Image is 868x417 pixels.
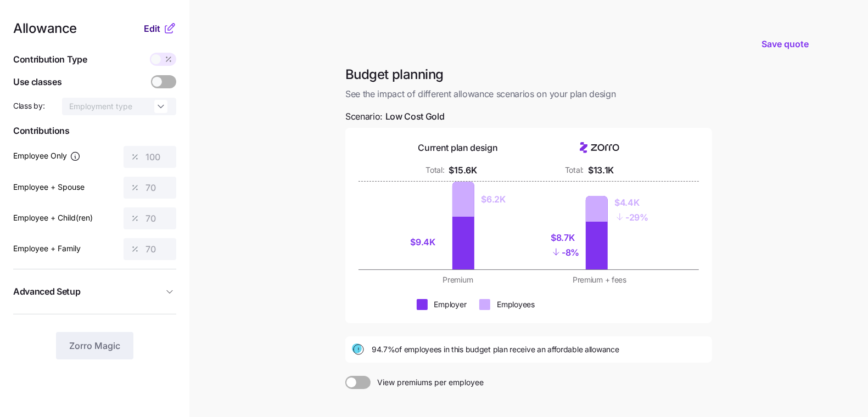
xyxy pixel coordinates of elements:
span: Allowance [13,22,77,35]
span: Contribution Type [13,53,87,66]
div: Premium + fees [535,274,664,285]
button: Save quote [753,29,817,59]
div: $13.1K [588,164,614,177]
div: $6.2K [481,193,505,206]
span: Low Cost Gold [385,110,445,123]
span: See the impact of different allowance scenarios on your plan design [345,87,712,101]
div: $15.6K [449,164,477,177]
button: Edit [144,22,163,35]
label: Employee + Family [13,243,81,255]
div: Current plan design [418,141,498,155]
div: $4.4K [614,196,648,210]
span: View premiums per employee [371,376,484,389]
label: Employee + Spouse [13,181,85,193]
span: Edit [144,22,160,35]
button: Zorro Magic [56,332,133,359]
div: $9.4K [410,235,446,249]
h1: Budget planning [345,66,712,83]
div: - 29% [614,210,648,224]
span: Contributions [13,124,176,138]
div: - 8% [551,245,579,260]
div: Employees [497,299,534,310]
span: Scenario: [345,110,445,123]
div: $8.7K [551,231,579,245]
span: 94.7% of employees in this budget plan receive an affordable allowance [372,344,619,355]
span: Use classes [13,75,61,89]
label: Employee + Child(ren) [13,212,93,224]
div: Total: [425,165,444,176]
span: Save quote [761,37,809,50]
button: Advanced Setup [13,278,176,305]
div: Premium [394,274,522,285]
span: Zorro Magic [69,339,120,352]
span: Class by: [13,100,44,111]
span: Advanced Setup [13,285,81,298]
div: Employer [434,299,467,310]
div: Total: [565,165,584,176]
label: Employee Only [13,150,81,162]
